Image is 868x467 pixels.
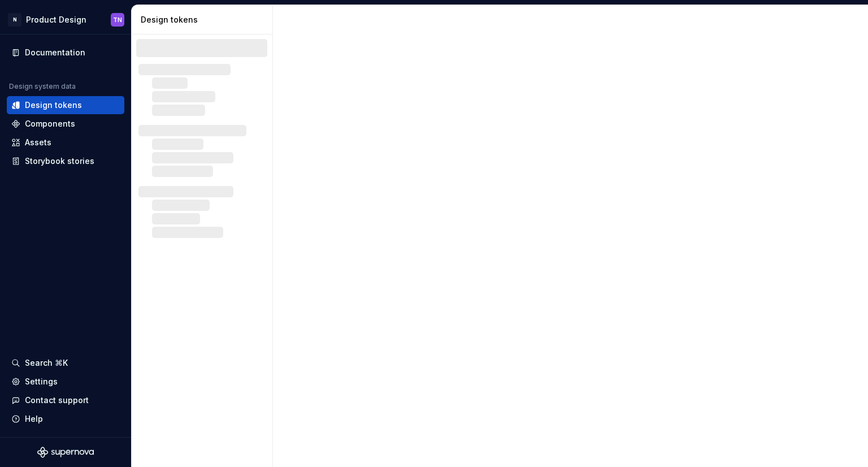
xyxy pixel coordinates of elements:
a: Documentation [7,44,124,62]
div: TN [113,15,122,24]
div: Settings [25,376,58,387]
button: Help [7,410,124,428]
div: Product Design [26,14,86,25]
a: Components [7,115,124,133]
div: Search ⌘K [25,357,68,369]
svg: Supernova Logo [37,447,94,458]
div: Contact support [25,395,89,406]
div: Components [25,118,75,129]
div: Assets [25,137,51,148]
div: Help [25,413,43,425]
div: Design tokens [25,100,82,111]
button: Search ⌘K [7,354,124,372]
div: N [8,13,21,27]
a: Assets [7,133,124,152]
a: Settings [7,373,124,391]
button: NProduct DesignTN [2,7,129,32]
a: Storybook stories [7,152,124,170]
div: Documentation [25,47,85,58]
div: Storybook stories [25,155,94,167]
a: Design tokens [7,96,124,114]
div: Design system data [9,82,76,91]
div: Design tokens [141,14,268,25]
button: Contact support [7,391,124,409]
